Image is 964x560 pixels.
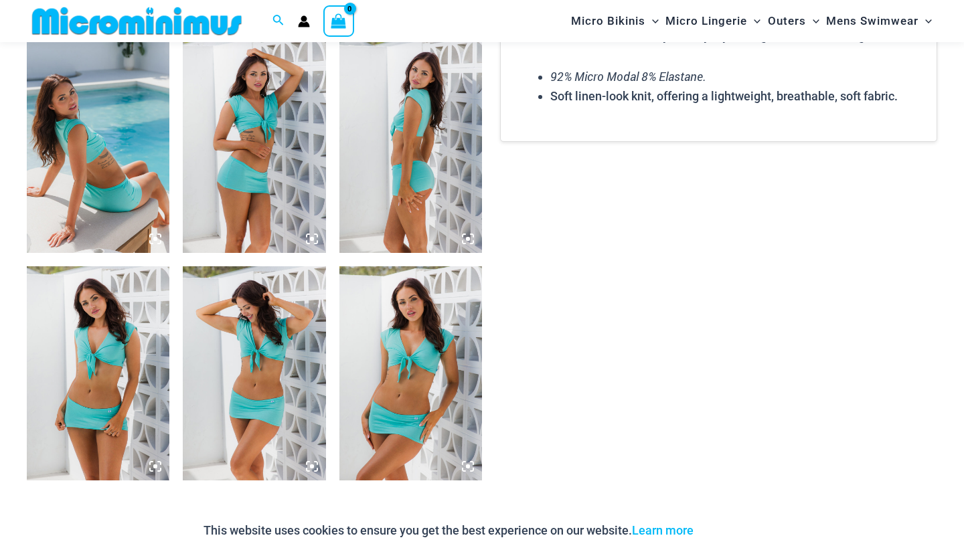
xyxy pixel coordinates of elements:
[806,4,819,38] span: Menu Toggle
[645,4,659,38] span: Menu Toggle
[550,86,923,106] li: Soft linen-look knit, offering a lightweight, breathable, soft fabric.
[550,68,706,84] em: 92% Micro Modal 8% Elastane.
[918,4,932,38] span: Menu Toggle
[826,4,918,38] span: Mens Swimwear
[662,4,764,38] a: Micro LingerieMenu ToggleMenu Toggle
[272,13,285,29] a: Search icon link
[27,266,169,480] img: Bahama Breeze Mint 9116 Crop Top 522 Skirt
[768,4,806,38] span: Outers
[566,2,937,40] nav: Site Navigation
[339,266,482,480] img: Bahama Breeze Mint 9116 Crop Top 522 Skirt
[323,5,354,36] a: View Shopping Cart, empty
[632,523,694,537] a: Learn more
[339,39,482,253] img: Bahama Breeze Mint 9116 Crop Top 522 Skirt
[568,4,662,38] a: Micro BikinisMenu ToggleMenu Toggle
[27,6,247,36] img: MM SHOP LOGO FLAT
[704,515,760,547] button: Accept
[571,4,645,38] span: Micro Bikinis
[747,4,760,38] span: Menu Toggle
[27,39,169,253] img: Bahama Breeze Mint 9116 Crop Top 522 Skirt
[298,15,310,27] a: Account icon link
[765,4,823,38] a: OutersMenu ToggleMenu Toggle
[183,39,325,253] img: Bahama Breeze Mint 9116 Crop Top 522 Skirt
[183,266,325,480] img: Bahama Breeze Mint 9116 Crop Top 522 Skirt
[665,4,747,38] span: Micro Lingerie
[823,4,935,38] a: Mens SwimwearMenu ToggleMenu Toggle
[204,521,694,541] p: This website uses cookies to ensure you get the best experience on our website.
